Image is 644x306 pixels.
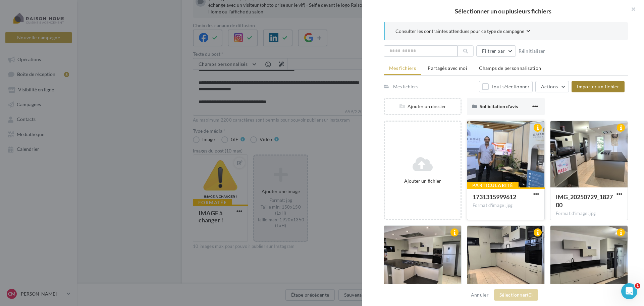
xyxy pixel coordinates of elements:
[635,283,640,289] span: 1
[556,211,622,217] div: Format d'image: jpg
[395,28,524,35] span: Consulter les contraintes attendues pour ce type de campagne
[494,289,538,301] button: Sélectionner(0)
[527,292,533,298] span: (0)
[621,283,637,299] iframe: Intercom live chat
[428,65,467,71] span: Partagés avec moi
[572,81,625,92] button: Importer un fichier
[468,291,491,299] button: Annuler
[516,47,548,55] button: Réinitialiser
[467,182,519,189] div: Particularité
[387,178,458,184] div: Ajouter un fichier
[479,65,541,71] span: Champs de personnalisation
[473,203,539,209] div: Format d'image: jpg
[385,103,461,110] div: Ajouter un dossier
[535,81,569,92] button: Actions
[541,84,558,89] span: Actions
[373,8,633,14] h2: Sélectionner un ou plusieurs fichiers
[389,65,416,71] span: Mes fichiers
[577,84,619,89] span: Importer un fichier
[556,193,613,209] span: IMG_20250729_182700
[480,103,518,109] span: Sollicitation d'avis
[473,193,516,201] span: 1731315999612
[395,28,530,36] button: Consulter les contraintes attendues pour ce type de campagne
[476,45,516,57] button: Filtrer par
[479,81,533,92] button: Tout sélectionner
[393,83,418,90] div: Mes fichiers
